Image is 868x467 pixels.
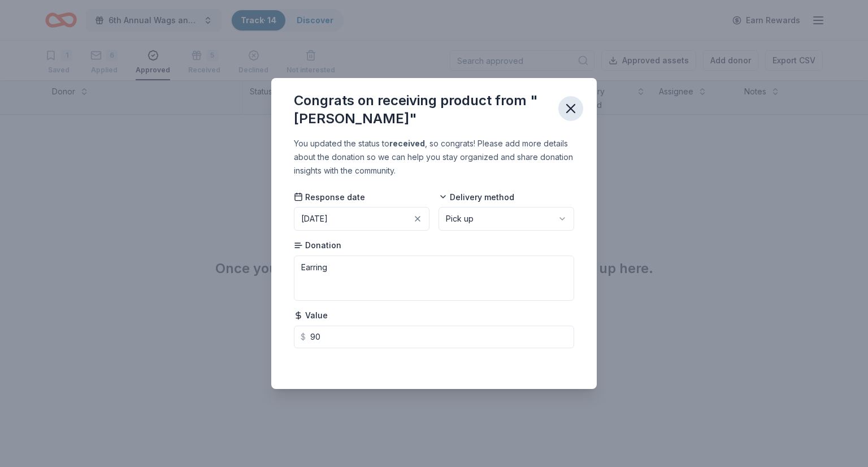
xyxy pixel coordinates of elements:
[294,310,328,321] span: Value
[389,139,425,148] b: received
[294,92,549,128] div: Congrats on receiving product from "[PERSON_NAME]"
[294,192,365,203] span: Response date
[294,256,574,301] textarea: Earring
[439,192,514,203] span: Delivery method
[301,212,328,226] div: [DATE]
[294,240,341,251] span: Donation
[294,137,574,178] div: You updated the status to , so congrats! Please add more details about the donation so we can hel...
[294,207,429,231] button: [DATE]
